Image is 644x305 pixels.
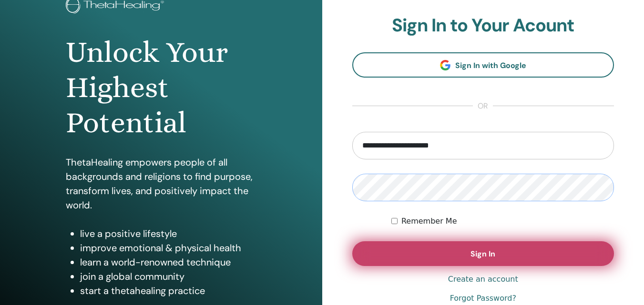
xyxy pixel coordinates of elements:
li: live a positive lifestyle [80,226,256,241]
li: improve emotional & physical health [80,241,256,255]
div: Keep me authenticated indefinitely or until I manually logout [391,216,614,227]
a: Create an account [448,274,518,285]
span: Sign In with Google [455,60,526,70]
li: learn a world-renowned technique [80,255,256,269]
a: Sign In with Google [352,52,614,78]
p: ThetaHealing empowers people of all backgrounds and religions to find purpose, transform lives, a... [66,155,256,212]
a: Forgot Password? [450,293,516,304]
button: Sign In [352,241,614,266]
li: join a global community [80,269,256,284]
span: Sign In [470,249,495,259]
span: or [473,100,493,112]
h2: Sign In to Your Acount [352,15,614,37]
li: start a thetahealing practice [80,284,256,298]
h1: Unlock Your Highest Potential [66,35,256,141]
label: Remember Me [401,216,457,227]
